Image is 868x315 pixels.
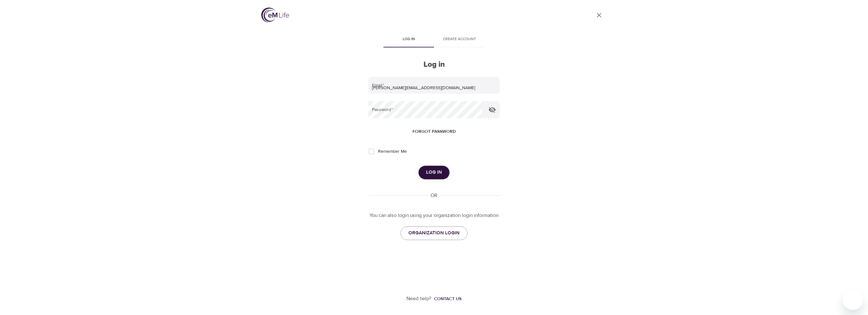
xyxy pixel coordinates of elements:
span: Forgot password [412,128,456,136]
div: disabled tabs example [368,32,500,47]
span: Log in [426,168,442,176]
div: OR [428,192,440,199]
a: close [592,8,607,23]
iframe: Button to launch messaging window [843,290,863,310]
p: Need help? [406,295,431,302]
span: Remember Me [378,148,407,155]
div: Contact us [434,296,462,302]
button: Log in [418,166,449,179]
button: Forgot password [410,126,458,138]
a: Contact us [431,296,462,302]
span: Log in [387,36,430,43]
a: ORGANIZATION LOGIN [400,226,468,240]
span: Create account [438,36,481,43]
img: logo [261,8,289,22]
p: You can also login using your organization login information [368,212,500,219]
span: ORGANIZATION LOGIN [408,229,460,237]
h2: Log in [368,60,500,69]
